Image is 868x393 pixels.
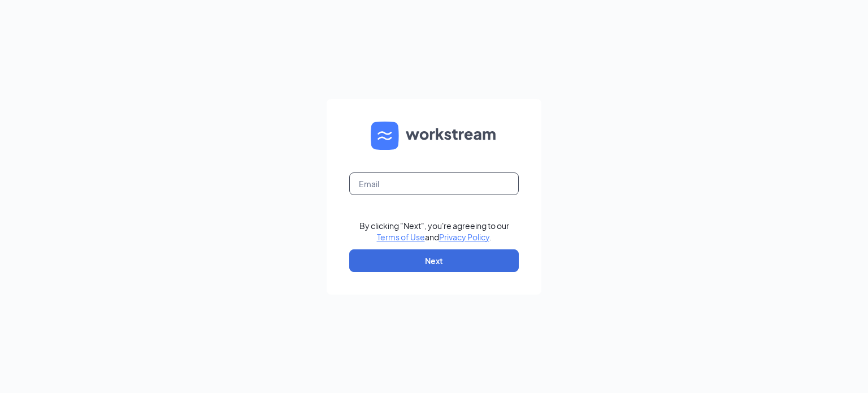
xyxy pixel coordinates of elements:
[349,172,519,195] input: Email
[371,122,497,150] img: WS logo and Workstream text
[377,232,425,242] a: Terms of Use
[359,220,509,243] div: By clicking "Next", you're agreeing to our and .
[439,232,489,242] a: Privacy Policy
[349,249,519,272] button: Next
